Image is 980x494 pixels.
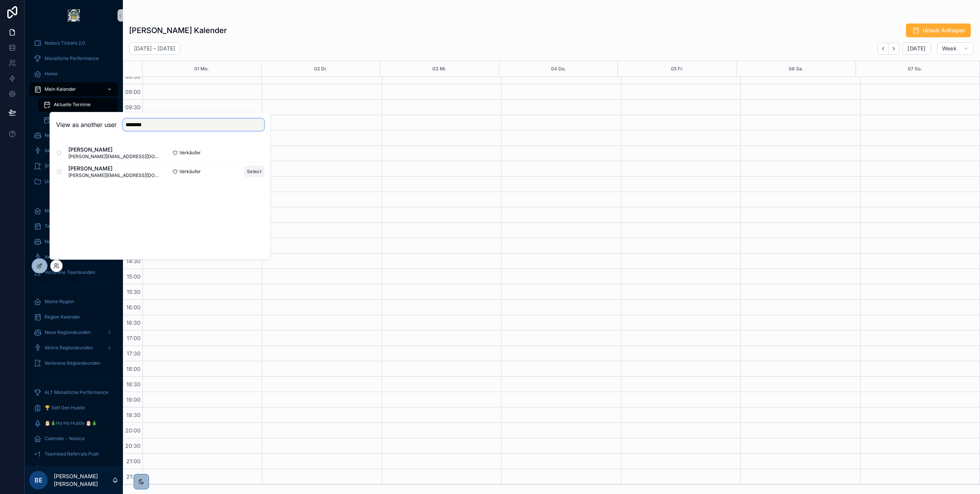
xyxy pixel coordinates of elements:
span: Mein Team [45,208,69,214]
span: 19:30 [124,412,142,418]
img: App logo [68,9,80,22]
span: [DATE] [907,45,925,52]
span: 17:30 [125,350,142,357]
span: Noloco Tickets 2.0 [45,40,85,46]
span: 20:00 [123,427,142,434]
a: Neue Kunden [29,129,118,142]
span: Urlaub Anfragen [923,27,965,34]
div: scrollable content [25,31,123,466]
span: Verkäufer [179,150,201,156]
h1: [PERSON_NAME] Kalender [129,25,227,36]
button: Week [937,42,974,55]
a: Home [29,67,118,81]
span: Neue Regionskunden [45,329,91,335]
a: Teamlead Referrals Push [29,447,118,461]
span: 🎅🎄Ho Ho Hustle 🎅🎄 [45,420,97,426]
a: Team Kalender [29,219,118,233]
span: 19:00 [124,396,142,403]
span: Calendar - Noloco [45,436,84,442]
span: Aktive Kunden [45,148,76,154]
a: Aktuelle Termine [38,98,118,112]
a: 🏆 Self Gen Hustle [29,401,118,415]
button: Next [889,43,899,55]
button: 01 Mo. [194,61,209,77]
span: Region Kalender [45,314,80,320]
a: ALT Monatliche Performance [29,386,118,399]
span: Neue Kunden [45,132,74,139]
button: 05 Fr. [671,61,684,77]
button: 06 Sa. [789,61,803,77]
span: ALT Monatliche Performance [45,389,108,396]
span: 16:00 [124,304,142,310]
a: Neue Teamkunden [29,235,118,249]
button: 03 Mi. [432,61,447,77]
span: Verlorene Teamkunden [45,269,95,275]
button: 02 Di. [314,61,327,77]
span: Home [45,71,58,77]
span: 14:30 [124,258,142,264]
span: [PERSON_NAME] [68,165,160,172]
a: Region Kalender [29,310,118,324]
span: Week [942,45,957,52]
button: 07 So. [908,61,922,77]
span: Aktuelle Termine [54,102,91,108]
span: 15:30 [125,289,142,295]
span: 09:30 [123,104,142,110]
span: 09:00 [123,88,142,95]
span: 17:00 [125,335,142,341]
a: Calendar - Noloco [29,432,118,446]
span: Unterlagen [45,179,69,185]
span: Mein Kalender [45,86,76,92]
span: 15:00 [125,273,142,280]
span: [PERSON_NAME] [45,163,82,169]
span: 20:30 [123,442,142,449]
span: Verlorene Regionskunden [45,360,100,366]
button: 04 Do. [551,61,566,77]
a: Verlorene Regionskunden [29,356,118,370]
span: [PERSON_NAME] [68,146,160,154]
span: Neue Teamkunden [45,239,86,245]
span: 21:00 [124,458,142,464]
a: Unterlagen [29,175,118,189]
span: Verkäufer [179,169,201,175]
a: Meine Region [29,295,118,309]
a: Aktive Teamkunden [29,250,118,264]
span: Aktive Regionskunden [45,345,93,351]
a: Alle Termine [38,113,118,127]
a: Mein Team [29,204,118,218]
a: Mein Kalender [29,82,118,96]
span: 16:30 [124,319,142,326]
span: [PERSON_NAME][EMAIL_ADDRESS][DOMAIN_NAME] [68,154,160,160]
span: Monatliche Performance [45,55,99,62]
h2: View as another user [56,120,117,129]
span: [PERSON_NAME][EMAIL_ADDRESS][DOMAIN_NAME] [68,172,160,179]
a: Neue Regionskunden [29,325,118,339]
button: [DATE] [902,42,930,55]
span: 21:30 [124,473,142,480]
a: Aktive Kunden [29,144,118,158]
span: 🏆 Self Gen Hustle [45,405,85,411]
h2: [DATE] – [DATE] [134,45,175,52]
span: Team Kalender [45,223,78,229]
span: Meine Region [45,299,74,305]
span: 18:00 [124,365,142,372]
a: Monatliche Performance [29,52,118,65]
a: [PERSON_NAME] [29,159,118,173]
span: 08:30 [123,73,142,80]
span: Aktive Teamkunden [45,254,88,260]
span: 18:30 [124,381,142,387]
span: Teamlead Referrals Push [45,451,99,457]
button: Urlaub Anfragen [906,23,971,37]
a: Noloco Tickets 2.0 [29,36,118,50]
button: Back [877,43,889,55]
span: BE [35,476,43,485]
a: Aktive Regionskunden [29,341,118,355]
button: Select [244,166,264,177]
